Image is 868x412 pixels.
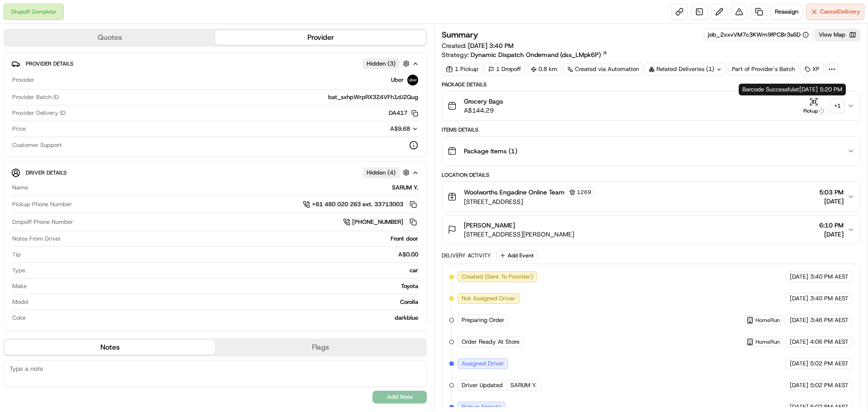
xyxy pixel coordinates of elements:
[363,58,412,69] button: Hidden (3)
[810,403,849,411] span: 5:02 PM AEST
[9,86,25,103] img: 1736555255976-a54dd68f-1ca7-489b-9aae-adbdc363a1c4
[563,63,643,76] a: Created via Automation
[462,273,533,281] span: Created (Sent To Provider)
[810,294,849,303] span: 3:40 PM AEST
[771,4,802,20] button: Reassign
[790,316,808,324] span: [DATE]
[31,95,114,103] div: We're available if you need us!
[5,340,215,355] button: Notes
[352,218,403,226] span: [PHONE_NUMBER]
[462,403,501,411] span: Pickup Enroute
[12,218,73,226] span: Dropoff Phone Number
[471,50,601,59] span: Dynamic Dispatch Ondemand (dss_LMpk6P)
[442,50,608,59] div: Strategy:
[442,182,860,212] button: Woolworths Engadine Online Team1269[STREET_ADDRESS]5:03 PM[DATE]
[800,97,844,115] button: Pickup+1
[32,184,418,192] div: SARUM Y.
[30,282,418,290] div: Toyota
[819,197,844,206] span: [DATE]
[442,91,860,120] button: Grocery BagsA$144.29Pickup+1
[12,76,34,84] span: Provider
[577,189,591,196] span: 1269
[462,360,504,368] span: Assigned Driver
[739,84,846,95] div: Barcode Successful
[12,235,61,243] span: Notes From Driver
[810,316,849,324] span: 3:46 PM AEST
[9,132,16,139] div: 📗
[312,200,403,208] span: +61 480 020 263 ext. 33713003
[790,338,808,346] span: [DATE]
[800,97,827,115] button: Pickup
[496,250,537,261] button: Add Event
[775,8,798,16] span: Reassign
[154,89,165,100] button: Start new chat
[5,128,73,144] a: 📗Knowledge Base
[76,132,84,139] div: 💻
[12,314,26,322] span: Color
[32,298,418,306] div: Corolla
[12,109,66,117] span: Provider Delivery ID
[527,63,561,76] div: 0.8 km
[30,314,418,322] div: darkblue
[343,217,418,227] a: [PHONE_NUMBER]
[510,381,537,389] span: SARUM Y.
[464,97,503,106] span: Grocery Bags
[810,273,849,281] span: 3:40 PM AEST
[339,125,418,133] button: A$9.68
[12,298,28,306] span: Model
[442,171,860,179] div: Location Details
[390,125,410,133] span: A$9.68
[11,56,419,71] button: Provider DetailsHidden (3)
[484,63,525,76] div: 1 Dropoff
[367,60,396,68] span: Hidden ( 3 )
[12,266,25,275] span: Type
[215,340,426,355] button: Flags
[442,215,860,244] button: [PERSON_NAME][STREET_ADDRESS][PERSON_NAME]6:10 PM[DATE]
[65,235,418,243] div: Front door
[810,381,849,389] span: 5:02 PM AEST
[755,338,780,346] span: HomeRun
[790,273,808,281] span: [DATE]
[806,4,864,20] button: CancelDelivery
[468,42,514,50] span: [DATE] 3:40 PM
[31,86,148,95] div: Start new chat
[363,167,412,178] button: Hidden (4)
[464,106,503,115] span: A$144.29
[708,31,809,39] button: job_2xxvVM7c3KWm9fPCBr3s6D
[464,221,515,230] span: [PERSON_NAME]
[391,76,404,84] span: Uber
[810,338,849,346] span: 4:06 PM AEST
[90,153,109,160] span: Pylon
[12,141,62,149] span: Customer Support
[801,63,824,76] div: XP
[462,316,505,324] span: Preparing Order
[442,126,860,133] div: Items Details
[26,60,73,67] span: Provider Details
[820,8,860,16] span: Cancel Delivery
[5,30,215,45] button: Quotes
[64,153,109,160] a: Powered byPylon
[464,188,565,197] span: Woolworths Engadine Online Team
[645,63,726,76] div: Related Deliveries (1)
[464,147,517,156] span: Package Items ( 1 )
[790,360,808,368] span: [DATE]
[442,137,860,166] button: Package Items (1)
[819,188,844,197] span: 5:03 PM
[462,381,503,389] span: Driver Updated
[9,36,165,51] p: Welcome 👋
[407,75,418,85] img: uber-new-logo.jpeg
[790,294,808,303] span: [DATE]
[464,197,594,206] span: [STREET_ADDRESS]
[810,360,849,368] span: 5:02 PM AEST
[389,109,418,117] button: DA417
[303,199,418,209] a: +61 480 020 263 ext. 33713003
[464,230,574,239] span: [STREET_ADDRESS][PERSON_NAME]
[11,165,419,180] button: Driver DetailsHidden (4)
[18,131,69,140] span: Knowledge Base
[790,403,808,411] span: [DATE]
[215,30,426,45] button: Provider
[819,230,844,239] span: [DATE]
